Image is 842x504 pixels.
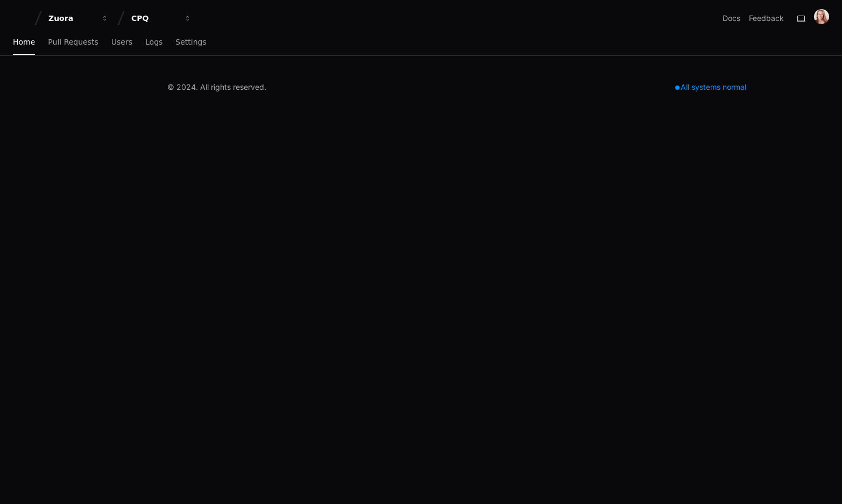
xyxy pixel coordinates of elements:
[145,30,162,55] a: Logs
[111,39,132,45] span: Users
[48,39,98,45] span: Pull Requests
[48,13,95,24] div: Zuora
[48,30,98,55] a: Pull Requests
[723,13,740,24] a: Docs
[749,13,784,24] button: Feedback
[13,30,35,55] a: Home
[13,39,35,45] span: Home
[814,9,829,24] img: ACg8ocIU-Sb2BxnMcntMXmziFCr-7X-gNNbgA1qH7xs1u4x9U1zCTVyX=s96-c
[127,9,196,28] button: CPQ
[175,39,206,45] span: Settings
[131,13,178,24] div: CPQ
[44,9,113,28] button: Zuora
[145,39,162,45] span: Logs
[669,80,753,95] div: All systems normal
[175,30,206,55] a: Settings
[167,82,266,93] div: © 2024. All rights reserved.
[111,30,132,55] a: Users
